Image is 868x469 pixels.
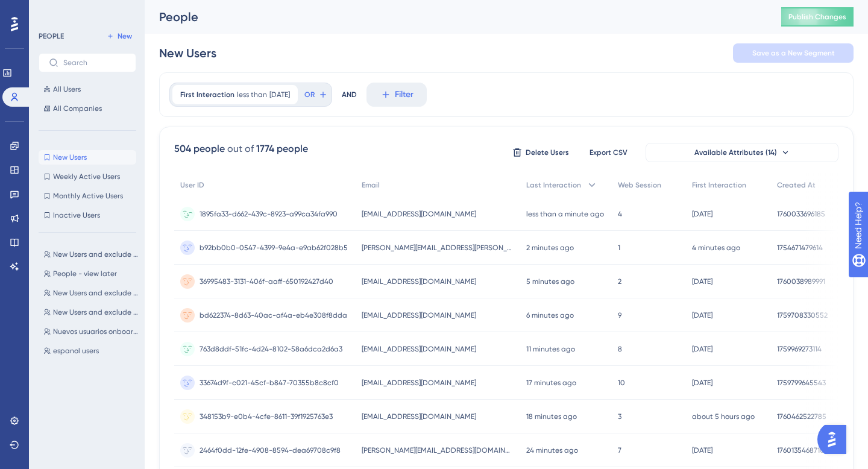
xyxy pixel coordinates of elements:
div: New Users [159,45,216,61]
time: 17 minutes ago [526,379,576,387]
span: 7 [618,445,621,455]
time: about 5 hours ago [692,412,755,421]
span: 1760462522785 [777,412,826,421]
button: New [102,29,136,43]
span: New Users and exclude daptateam ver 2 [53,288,139,298]
span: New Users [53,153,87,162]
time: 18 minutes ago [526,412,577,421]
span: 36995483-3131-406f-aaff-650192427d40 [200,277,333,286]
span: Filter [395,87,414,102]
span: Save as a New Segment [752,48,835,58]
span: 1895fa33-d662-439c-8923-a99ca34fa990 [200,209,338,219]
span: Nuevos usuarios onboarding [53,327,139,336]
button: Filter [366,83,427,107]
time: 5 minutes ago [526,277,574,286]
time: 2 minutes ago [526,244,574,252]
span: Weekly Active Users [53,172,120,181]
button: People - view later [39,266,143,281]
span: [EMAIL_ADDRESS][DOMAIN_NAME] [362,310,476,320]
span: Delete Users [526,148,569,157]
div: 1774 people [256,142,308,156]
span: [EMAIL_ADDRESS][DOMAIN_NAME] [362,412,476,421]
span: 1 [618,243,620,253]
span: [EMAIL_ADDRESS][DOMAIN_NAME] [362,209,476,219]
iframe: UserGuiding AI Assistant Launcher [817,421,854,458]
time: [DATE] [692,210,712,218]
button: Delete Users [511,143,571,162]
div: PEOPLE [39,31,64,41]
span: 763d8ddf-51fc-4d24-8102-58a6dca2d6a3 [200,344,342,354]
span: Export CSV [590,148,627,157]
button: Inactive Users [39,208,136,222]
span: 9 [618,310,621,320]
time: [DATE] [692,446,712,455]
span: 348153b9-e0b4-4cfe-8611-39f1925763e3 [200,412,333,421]
span: 1754671479614 [777,243,823,253]
div: People [159,8,751,25]
span: First Interaction [180,90,234,99]
span: 8 [618,344,622,354]
time: less than a minute ago [526,210,604,218]
button: New Users and exclude daptateam [39,305,143,319]
input: Search [63,58,126,67]
time: [DATE] [692,277,712,286]
button: Save as a New Segment [733,43,854,63]
span: Last Interaction [526,180,581,190]
span: All Users [53,84,81,94]
button: Publish Changes [781,7,854,27]
div: 504 people [174,142,225,156]
span: New [118,31,132,41]
span: OR [304,90,315,99]
span: New Users and exclude daptateam ver 2-1 [53,250,139,259]
span: 2464f0dd-12fe-4908-8594-dea69708c9f8 [200,445,341,455]
span: Web Session [618,180,661,190]
span: 1760135468710 [777,445,825,455]
span: People - view later [53,269,117,279]
button: Weekly Active Users [39,169,136,184]
time: 24 minutes ago [526,446,578,455]
span: Inactive Users [53,210,100,220]
span: [EMAIL_ADDRESS][DOMAIN_NAME] [362,378,476,388]
span: 33674d9f-c021-45cf-b847-70355b8c8cf0 [200,378,339,388]
time: 11 minutes ago [526,345,575,353]
span: [DATE] [269,90,290,99]
div: AND [342,83,357,107]
span: User ID [180,180,204,190]
span: Available Attributes (14) [694,148,777,157]
button: New Users [39,150,136,165]
span: 3 [618,412,621,421]
button: Monthly Active Users [39,189,136,203]
span: less than [237,90,267,99]
button: New Users and exclude daptateam ver 2-1 [39,247,143,262]
span: Publish Changes [788,12,846,22]
button: Export CSV [578,143,638,162]
button: All Users [39,82,136,96]
span: [EMAIL_ADDRESS][DOMAIN_NAME] [362,277,476,286]
span: Need Help? [28,3,75,17]
span: 1760038989991 [777,277,825,286]
span: espanol users [53,346,99,356]
time: [DATE] [692,345,712,353]
span: [EMAIL_ADDRESS][DOMAIN_NAME] [362,344,476,354]
time: 4 minutes ago [692,244,740,252]
span: bd622374-8d63-40ac-af4a-eb4e308f8dda [200,310,347,320]
button: Available Attributes (14) [646,143,838,162]
button: New Users and exclude daptateam ver 2 [39,286,143,300]
span: 4 [618,209,622,219]
time: 6 minutes ago [526,311,574,319]
span: All Companies [53,104,102,113]
button: All Companies [39,101,136,116]
time: [DATE] [692,311,712,319]
button: espanol users [39,344,143,358]
span: 10 [618,378,625,388]
span: 1759799645543 [777,378,826,388]
span: 1759708330552 [777,310,828,320]
span: Created At [777,180,816,190]
span: b92bb0b0-0547-4399-9e4a-e9ab62f028b5 [200,243,348,253]
span: 1759969273114 [777,344,822,354]
span: [PERSON_NAME][EMAIL_ADDRESS][PERSON_NAME][DOMAIN_NAME] [362,243,512,253]
span: 2 [618,277,621,286]
span: Email [362,180,380,190]
span: New Users and exclude daptateam [53,307,139,317]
